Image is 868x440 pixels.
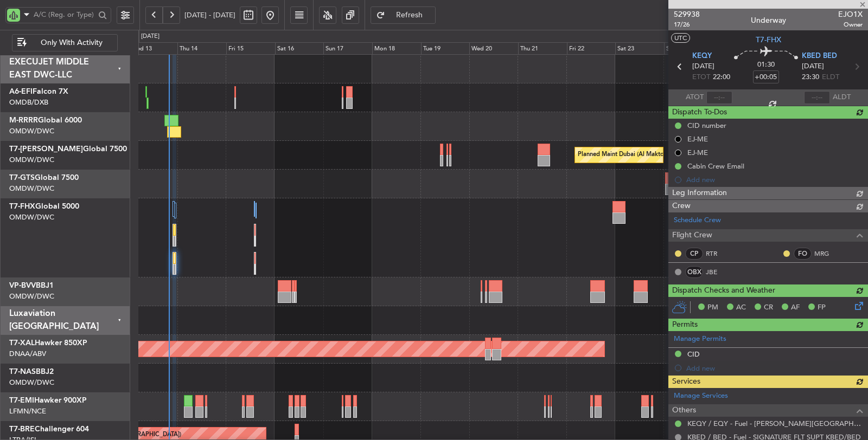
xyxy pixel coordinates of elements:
[671,33,690,43] button: UTC
[9,397,34,404] span: T7-EMI
[177,42,226,55] div: Thu 14
[9,155,54,165] a: OMDW/DWC
[9,184,54,193] a: OMDW/DWC
[578,147,685,163] div: Planned Maint Dubai (Al Maktoum Intl)
[751,15,786,26] div: Underway
[9,339,35,347] span: T7-XAL
[12,34,118,51] button: Only With Activity
[184,10,235,20] span: [DATE] - [DATE]
[9,174,79,182] a: T7-GTSGlobal 7500
[692,61,714,72] span: [DATE]
[9,378,54,387] a: OMDW/DWC
[822,72,839,83] span: ELDT
[674,20,700,29] span: 17/26
[275,42,324,55] div: Sat 16
[371,7,436,24] button: Refresh
[674,9,700,20] span: 529938
[9,145,127,153] a: T7-[PERSON_NAME]Global 7500
[141,32,159,41] div: [DATE]
[833,92,851,103] span: ALDT
[9,282,54,289] a: VP-BVVBBJ1
[692,72,710,83] span: ETOT
[518,42,567,55] div: Thu 21
[9,174,35,182] span: T7-GTS
[9,406,46,416] a: LFMN/NCE
[9,98,48,107] a: OMDB/DXB
[664,42,713,55] div: Sun 24
[129,42,178,55] div: Wed 13
[9,117,38,124] span: M-RRRR
[29,39,114,47] span: Only With Activity
[34,7,95,23] input: A/C (Reg. or Type)
[692,51,712,62] span: KEQY
[838,20,863,29] span: Owner
[469,42,518,55] div: Wed 20
[756,34,781,46] span: T7-FHX
[838,9,863,20] span: EJO1X
[9,88,68,95] a: A6-EFIFalcon 7X
[9,397,87,404] a: T7-EMIHawker 900XP
[9,212,54,222] a: OMDW/DWC
[323,42,372,55] div: Sun 17
[9,126,54,136] a: OMDW/DWC
[615,42,664,55] div: Sat 23
[9,203,35,210] span: T7-FHX
[226,42,275,55] div: Fri 15
[686,92,704,103] span: ATOT
[9,425,35,433] span: T7-BRE
[802,51,837,62] span: KBED BED
[387,11,432,19] span: Refresh
[567,42,616,55] div: Fri 22
[9,349,46,359] a: DNAA/ABV
[9,117,82,124] a: M-RRRRGlobal 6000
[9,368,36,376] span: T7-NAS
[9,88,33,95] span: A6-EFI
[9,282,36,289] span: VP-BVV
[757,60,775,70] span: 01:30
[9,425,89,433] a: T7-BREChallenger 604
[802,61,824,72] span: [DATE]
[421,42,470,55] div: Tue 19
[9,203,79,210] a: T7-FHXGlobal 5000
[9,145,83,153] span: T7-[PERSON_NAME]
[9,368,54,376] a: T7-NASBBJ2
[713,72,730,83] span: 22:00
[9,292,54,301] a: OMDW/DWC
[802,72,819,83] span: 23:30
[9,339,87,347] a: T7-XALHawker 850XP
[372,42,421,55] div: Mon 18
